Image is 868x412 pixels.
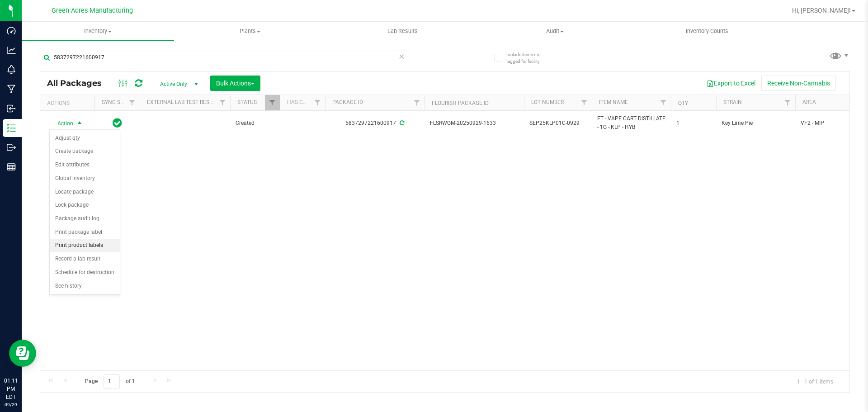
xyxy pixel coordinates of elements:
a: Sync Status [102,99,137,105]
li: Schedule for destruction [50,266,120,279]
li: Edit attributes [50,158,120,172]
button: Receive Non-Cannabis [761,76,836,91]
a: Qty [678,100,688,106]
span: Plants [175,27,326,35]
a: Audit [479,22,631,41]
li: Adjust qty [50,132,120,145]
a: Filter [215,95,230,110]
span: VF2 - MIP [801,119,858,128]
inline-svg: Analytics [7,46,16,55]
a: Strain [723,99,742,105]
p: 09/29 [4,401,18,408]
input: 1 [104,374,120,388]
a: Lab Results [326,22,479,41]
li: Create package [50,145,120,158]
span: Bulk Actions [216,80,255,87]
span: Inventory [22,27,174,35]
input: Search Package ID, Item Name, SKU, Lot or Part Number... [40,51,409,64]
a: Inventory [22,22,174,41]
p: 01:11 PM EDT [4,377,18,401]
li: Lock package [50,199,120,212]
inline-svg: Manufacturing [7,85,16,94]
a: External Lab Test Result [147,99,218,105]
span: Green Acres Manufacturing [52,7,133,14]
a: Filter [410,95,425,110]
a: Plants [174,22,326,41]
a: Filter [310,95,325,110]
span: Clear [398,51,405,62]
inline-svg: Inbound [7,104,16,113]
a: Package ID [332,99,363,105]
span: All Packages [47,78,111,88]
span: FT - VAPE CART DISTILLATE - 1G - KLP - HYB [597,114,665,132]
a: Area [802,99,816,105]
a: Filter [577,95,592,110]
div: 5837297221600917 [324,119,426,128]
th: Has COA [280,95,325,111]
li: See history [50,279,120,293]
button: Export to Excel [701,76,761,91]
span: Lab Results [375,27,430,35]
a: Item Name [599,99,628,105]
a: Flourish Package ID [432,100,489,106]
li: Record a lab result [50,252,120,266]
inline-svg: Inventory [7,123,16,133]
a: Filter [656,95,671,110]
button: Bulk Actions [210,76,260,91]
div: Actions [47,100,91,106]
inline-svg: Reports [7,162,16,171]
span: Created [236,119,274,128]
span: Key Lime Pie [722,119,790,128]
span: Page of 1 [77,374,142,388]
li: Locate package [50,185,120,199]
inline-svg: Outbound [7,143,16,152]
span: 1 - 1 of 1 items [790,374,840,388]
span: Action [49,117,74,130]
a: Inventory Counts [631,22,783,41]
li: Global inventory [50,172,120,185]
a: Filter [125,95,140,110]
a: Lot Number [531,99,564,105]
span: 1 [676,119,711,128]
span: Sync from Compliance System [398,120,404,126]
span: Include items not tagged for facility [506,51,552,65]
span: FLSRWGM-20250929-1633 [430,119,519,128]
span: Hi, [PERSON_NAME]! [792,7,851,14]
li: Package audit log [50,212,120,226]
span: Inventory Counts [674,27,741,35]
li: Print product labels [50,239,120,252]
span: In Sync [113,117,122,129]
a: Filter [780,95,795,110]
span: Audit [479,27,631,35]
a: Filter [265,95,280,110]
iframe: Resource center [9,340,36,367]
inline-svg: Dashboard [7,26,16,35]
li: Print package label [50,226,120,239]
a: Status [237,99,257,105]
span: SEP25KLP01C-0929 [529,119,586,128]
span: select [74,117,85,130]
inline-svg: Monitoring [7,65,16,74]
